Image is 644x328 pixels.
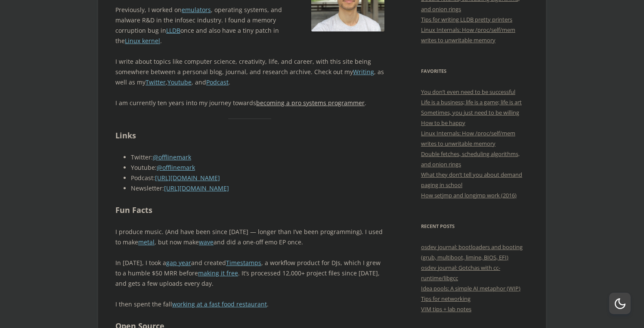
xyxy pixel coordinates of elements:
[172,300,267,308] a: working at a fast food restaurant
[421,88,515,96] a: You don’t even need to be successful
[421,66,529,76] h3: Favorites
[421,98,522,106] a: Life is a business; life is a game; life is art
[421,129,515,147] a: Linux Internals: How /proc/self/mem writes to unwritable memory
[115,299,384,309] p: I then spent the fall .
[421,191,517,199] a: How setjmp and longjmp work (2016)
[421,16,512,23] a: Tips for writing LLDB pretty printers
[421,284,520,292] a: Idea pools: A simple AI metaphor (WIP)
[115,258,384,289] p: In [DATE], I took a and created , a workflow product for DJs, which I grew to a humble $50 MRR be...
[115,227,384,247] p: I produce music. (And have been since [DATE] — longer than I’ve been programming). I used to make...
[115,204,384,216] h2: Fun Facts
[421,171,522,189] a: What they don’t tell you about demand paging in school
[153,153,191,161] a: @offlinemark
[167,78,192,86] a: Youtube
[166,259,191,267] a: gap year
[206,78,229,86] a: Podcast
[421,264,500,282] a: osdev journal: Gotchas with cc-runtime/libgcc
[226,259,261,267] a: Timestamps
[164,184,229,192] a: [URL][DOMAIN_NAME]
[421,109,519,116] a: Sometimes, you just need to be willing
[155,174,220,182] a: [URL][DOMAIN_NAME]
[256,99,365,107] a: becoming a pro systems programmer
[421,243,523,261] a: osdev journal: bootloaders and booting (grub, multiboot, limine, BIOS, EFI)
[115,129,384,142] h2: Links
[146,78,166,86] a: Twitter
[421,26,515,44] a: Linux Internals: How /proc/self/mem writes to unwritable memory
[421,295,471,303] a: Tips for networking
[125,37,160,45] a: Linux kernel
[131,162,384,173] li: Youtube:
[182,6,211,14] a: emulators
[115,98,384,108] p: I am currently ten years into my journey towards .
[131,152,384,162] li: Twitter:
[131,183,384,194] li: Newsletter:
[157,163,195,172] a: @offlinemark
[115,5,384,46] p: Previously, I worked on , operating systems, and malware R&D in the infosec industry. I found a m...
[421,119,465,127] a: How to be happy
[421,221,529,231] h3: Recent Posts
[353,68,374,76] a: Writing
[421,305,471,313] a: VIM tips + lab notes
[131,173,384,183] li: Podcast:
[421,150,520,168] a: Double fetches, scheduling algorithms, and onion rings
[166,26,180,34] a: LLDB
[138,238,155,246] a: metal
[198,269,238,277] a: making it free
[115,56,384,87] p: I write about topics like computer science, creativity, life, and career, with this site being so...
[199,238,214,246] a: wave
